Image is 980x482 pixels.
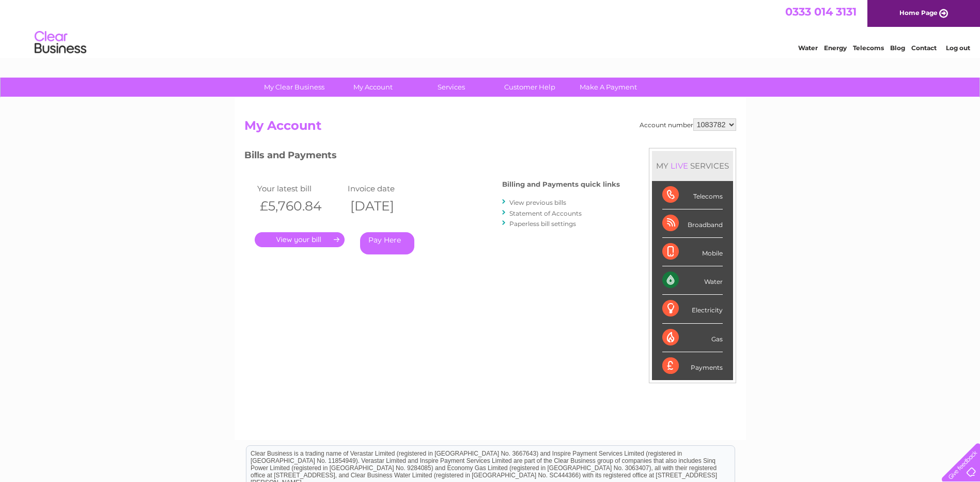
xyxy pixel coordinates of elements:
[509,209,582,217] a: Statement of Accounts
[502,180,620,188] h4: Billing and Payments quick links
[662,352,723,380] div: Payments
[911,44,937,52] a: Contact
[345,182,435,195] td: Invoice date
[662,209,723,238] div: Broadband
[662,181,723,209] div: Telecoms
[824,44,847,52] a: Energy
[662,295,723,323] div: Electricity
[360,232,414,254] a: Pay Here
[798,44,818,52] a: Water
[487,78,572,97] a: Customer Help
[668,161,690,171] div: LIVE
[244,118,736,138] h2: My Account
[34,27,87,58] img: logo.png
[509,220,576,228] a: Paperless bill settings
[244,148,620,166] h3: Bills and Payments
[509,199,566,206] a: View previous bills
[246,6,735,50] div: Clear Business is a trading name of Verastar Limited (registered in [GEOGRAPHIC_DATA] No. 3667643...
[330,78,415,97] a: My Account
[252,78,337,97] a: My Clear Business
[566,78,651,97] a: Make A Payment
[652,151,733,180] div: MY SERVICES
[255,195,345,217] th: £5,760.84
[255,182,345,195] td: Your latest bill
[853,44,884,52] a: Telecoms
[890,44,905,52] a: Blog
[662,324,723,352] div: Gas
[785,5,857,18] a: 0333 014 3131
[345,195,435,217] th: [DATE]
[255,232,345,247] a: .
[662,238,723,266] div: Mobile
[640,118,736,131] div: Account number
[946,44,970,52] a: Log out
[662,266,723,295] div: Water
[409,78,494,97] a: Services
